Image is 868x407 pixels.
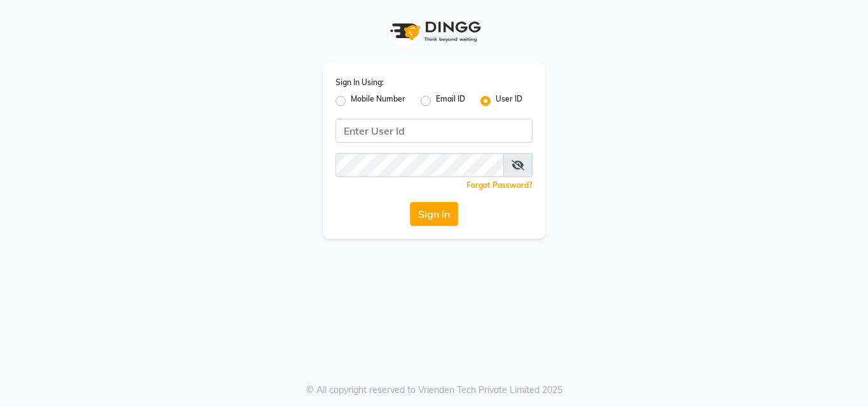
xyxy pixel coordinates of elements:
[496,93,522,109] label: User ID
[336,153,504,177] input: Username
[336,77,384,88] label: Sign In Using:
[436,93,465,109] label: Email ID
[351,93,405,109] label: Mobile Number
[383,13,485,50] img: logo1.svg
[466,180,532,190] a: Forgot Password?
[336,119,532,143] input: Username
[410,202,458,226] button: Sign In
